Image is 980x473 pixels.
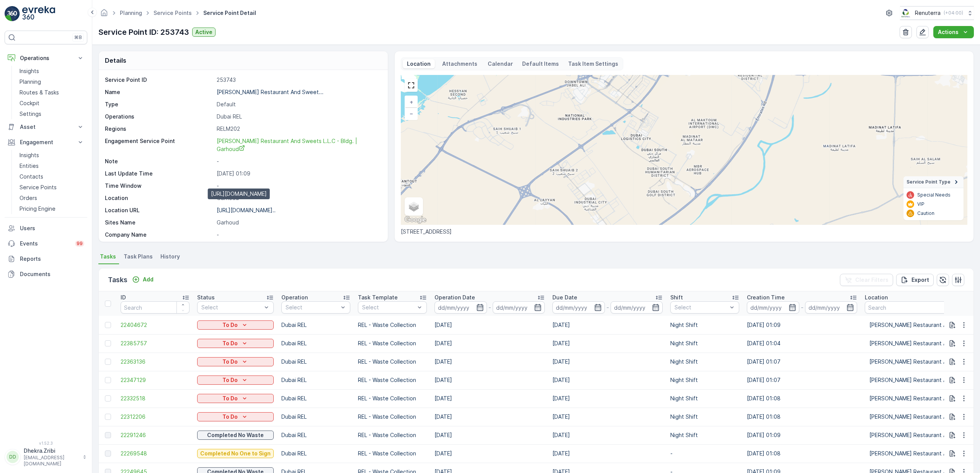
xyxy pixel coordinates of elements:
[805,301,857,314] input: dd/mm/yyyy
[865,294,888,301] p: Location
[105,76,214,84] p: Service Point ID
[20,162,39,170] p: Entities
[105,170,214,177] p: Last Update Time
[20,205,56,213] p: Pricing Engine
[906,179,951,185] span: Service Point Type
[77,241,83,247] p: 99
[160,253,180,260] span: History
[197,320,274,330] button: To Do
[358,450,427,457] p: REL - Waste Collection
[743,444,861,463] td: [DATE] 01:08
[20,151,39,159] p: Insights
[222,413,238,421] p: To Do
[20,240,70,247] p: Events
[16,182,87,193] a: Service Points
[105,450,111,457] div: Toggle Row Selected
[197,431,274,440] button: Completed No Waste
[217,137,380,153] a: Al Hallab Restaurant And Sweets L.L.C - Bldg. | Garhoud
[670,358,739,366] p: Night Shift
[217,207,276,213] p: [URL][DOMAIN_NAME]..
[801,303,804,312] p: -
[549,371,666,389] td: [DATE]
[281,294,308,301] p: Operation
[670,294,683,301] p: Shift
[105,377,111,383] div: Toggle Row Selected
[933,26,974,38] button: Actions
[5,251,87,267] a: Reports
[405,198,422,215] a: Layers
[917,210,934,216] p: Caution
[105,137,214,153] p: Engagement Service Point
[358,395,427,402] p: REL - Waste Collection
[431,408,549,426] td: [DATE]
[896,274,934,286] button: Export
[121,301,189,314] input: Search
[100,11,108,18] a: Homepage
[938,28,959,36] p: Actions
[105,56,126,65] p: Details
[5,441,87,445] span: v 1.52.3
[568,60,618,68] p: Task Item Settings
[358,376,427,384] p: REL - Waste Collection
[431,426,549,444] td: [DATE]
[20,99,39,107] p: Cockpit
[5,221,87,236] a: Users
[431,334,549,353] td: [DATE]
[20,78,41,86] p: Planning
[441,60,479,68] p: Attachments
[121,376,189,384] a: 22347129
[105,395,111,401] div: Toggle Row Selected
[670,413,739,421] p: Night Shift
[74,34,82,41] p: ⌘B
[911,276,929,284] p: Export
[606,303,609,312] p: -
[217,76,380,84] p: 253743
[121,413,189,421] a: 22312206
[217,170,380,177] p: [DATE] 01:09
[105,322,111,328] div: Toggle Row Selected
[98,26,189,38] p: Service Point ID: 253743
[362,304,415,311] p: Select
[281,358,350,366] p: Dubai REL
[917,192,951,198] p: Special Needs
[855,276,889,284] p: Clear Filters
[20,89,59,96] p: Routes & Tasks
[222,340,238,347] p: To Do
[493,301,545,314] input: dd/mm/yyyy
[20,110,41,118] p: Settings
[358,294,398,301] p: Task Template
[217,194,380,202] p: Garhoud
[105,414,111,420] div: Toggle Row Selected
[5,6,20,21] img: logo
[197,449,274,458] button: Completed No One to Sign
[431,316,549,334] td: [DATE]
[5,236,87,251] a: Events99
[405,108,417,119] a: Zoom Out
[5,50,87,66] button: Operations
[217,101,380,108] p: Default
[197,394,274,403] button: To Do
[16,76,87,87] a: Planning
[915,9,941,17] p: Renuterra
[20,255,84,263] p: Reports
[121,340,189,347] a: 22385757
[121,431,189,439] span: 22291246
[281,431,350,439] p: Dubai REL
[675,304,727,311] p: Select
[286,304,338,311] p: Select
[747,301,799,314] input: dd/mm/yyyy
[405,96,417,108] a: Zoom In
[16,193,87,203] a: Orders
[5,447,87,467] button: DDDhekra.Zribi[EMAIL_ADDRESS][DOMAIN_NAME]
[743,316,861,334] td: [DATE] 01:09
[16,66,87,76] a: Insights
[403,215,428,225] a: Open this area in Google Maps (opens a new window)
[24,447,79,455] p: Dhekra.Zribi
[549,353,666,371] td: [DATE]
[743,371,861,389] td: [DATE] 01:07
[105,113,214,120] p: Operations
[549,389,666,408] td: [DATE]
[105,432,111,438] div: Toggle Row Selected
